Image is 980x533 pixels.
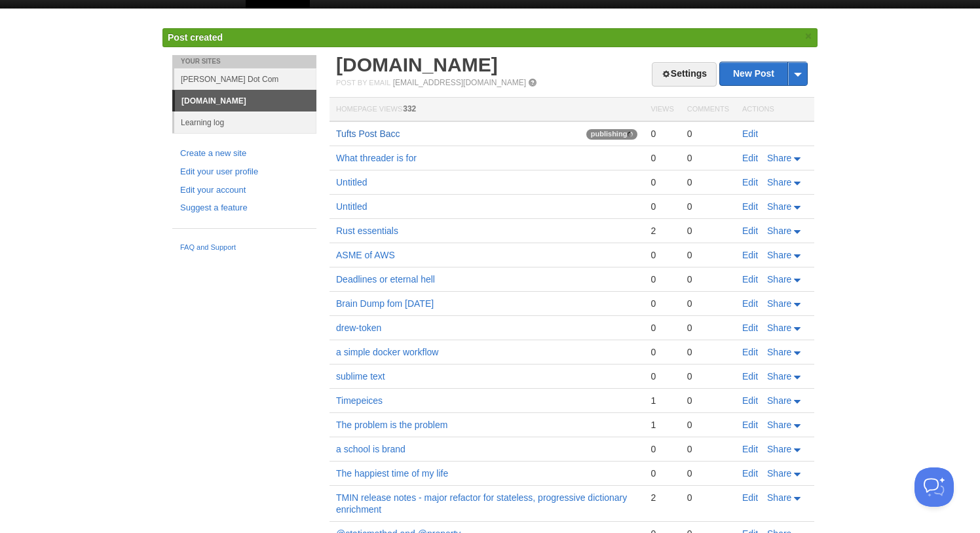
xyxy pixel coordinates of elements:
[742,492,758,503] a: Edit
[767,201,791,212] span: Share
[650,249,673,261] div: 0
[336,54,498,75] a: [DOMAIN_NAME]
[336,371,385,382] a: sublime text
[175,90,316,111] a: [DOMAIN_NAME]
[742,177,758,188] a: Edit
[767,420,791,430] span: Share
[650,419,673,431] div: 1
[767,298,791,309] span: Share
[336,444,405,454] a: a school is brand
[767,347,791,357] span: Share
[767,250,791,260] span: Share
[650,201,673,212] div: 0
[687,176,729,188] div: 0
[687,419,729,431] div: 0
[650,492,673,503] div: 2
[650,443,673,455] div: 0
[687,467,729,479] div: 0
[336,298,434,309] a: Brain Dump fom [DATE]
[650,467,673,479] div: 0
[767,153,791,163] span: Share
[687,395,729,406] div: 0
[687,273,729,285] div: 0
[336,177,367,188] a: Untitled
[336,128,400,139] a: Tufts Post Bacc
[687,201,729,212] div: 0
[336,153,417,163] a: What threader is for
[687,152,729,164] div: 0
[403,104,416,113] span: 332
[650,152,673,164] div: 0
[393,78,526,87] a: [EMAIL_ADDRESS][DOMAIN_NAME]
[687,322,729,334] div: 0
[336,323,381,333] a: drew-token
[180,201,309,215] a: Suggest a feature
[650,395,673,406] div: 1
[742,347,758,357] a: Edit
[687,128,729,140] div: 0
[650,322,673,334] div: 0
[586,129,638,140] span: publishing
[742,298,758,309] a: Edit
[336,226,398,236] a: Rust essentials
[650,225,673,237] div: 2
[336,250,395,260] a: ASME of AWS
[168,32,223,43] span: Post created
[742,274,758,285] a: Edit
[336,347,438,357] a: a simple docker workflow
[174,111,316,133] a: Learning log
[736,98,814,122] th: Actions
[180,147,309,161] a: Create a new site
[742,250,758,260] a: Edit
[650,176,673,188] div: 0
[687,298,729,309] div: 0
[180,165,309,179] a: Edit your user profile
[687,492,729,503] div: 0
[650,273,673,285] div: 0
[180,242,309,254] a: FAQ and Support
[742,226,758,236] a: Edit
[767,226,791,236] span: Share
[742,420,758,430] a: Edit
[330,98,644,122] th: Homepage Views
[767,274,791,285] span: Share
[644,98,680,122] th: Views
[767,468,791,479] span: Share
[172,55,316,68] li: Your Sites
[681,98,736,122] th: Comments
[687,443,729,455] div: 0
[180,184,309,197] a: Edit your account
[687,249,729,261] div: 0
[742,128,758,139] a: Edit
[767,177,791,188] span: Share
[336,274,435,285] a: Deadlines or eternal hell
[174,68,316,90] a: [PERSON_NAME] Dot Com
[742,371,758,382] a: Edit
[652,62,717,87] a: Settings
[336,201,367,212] a: Untitled
[742,201,758,212] a: Edit
[767,444,791,454] span: Share
[336,492,627,515] a: TMIN release notes - major refactor for stateless, progressive dictionary enrichment
[687,346,729,358] div: 0
[767,492,791,503] span: Share
[650,346,673,358] div: 0
[336,79,390,87] span: Post by Email
[687,225,729,237] div: 0
[628,132,633,137] img: loading-tiny-gray.gif
[742,468,758,479] a: Edit
[687,370,729,382] div: 0
[336,395,383,406] a: Timepeices
[914,467,954,507] iframe: Help Scout Beacon - Open
[767,395,791,406] span: Share
[650,370,673,382] div: 0
[650,298,673,309] div: 0
[742,153,758,163] a: Edit
[767,371,791,382] span: Share
[742,323,758,333] a: Edit
[720,62,807,85] a: New Post
[336,468,448,479] a: The happiest time of my life
[650,128,673,140] div: 0
[742,444,758,454] a: Edit
[336,420,447,430] a: The problem is the problem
